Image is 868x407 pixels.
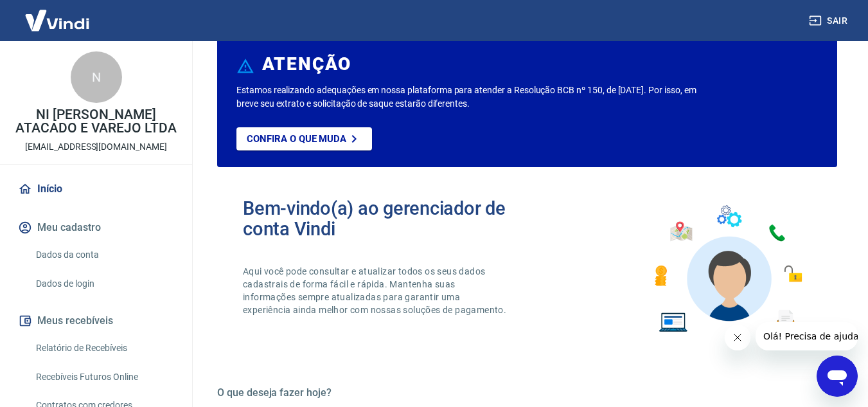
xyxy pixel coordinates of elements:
[817,356,858,397] iframe: Botão para abrir a janela de mensagens
[643,198,811,340] img: Imagem de um avatar masculino com diversos icones exemplificando as funcionalidades do gerenciado...
[8,9,108,19] span: Olá! Precisa de ajuda?
[31,335,177,361] a: Relatório de Recebíveis
[15,213,177,242] button: Meu cadastro
[236,84,702,111] p: Estamos realizando adequações em nossa plataforma para atender a Resolução BCB nº 150, de [DATE]....
[31,242,177,268] a: Dados da conta
[217,386,837,399] h5: O que deseja fazer hoje?
[756,322,858,350] iframe: Mensagem da empresa
[71,51,122,103] div: N
[262,58,351,71] h6: ATENÇÃO
[806,9,853,33] button: Sair
[25,140,167,154] p: [EMAIL_ADDRESS][DOMAIN_NAME]
[15,307,177,335] button: Meus recebíveis
[725,325,750,350] iframe: Fechar mensagem
[10,108,182,135] p: NI [PERSON_NAME] ATACADO E VAREJO LTDA
[247,133,346,145] p: Confira o que muda
[15,175,177,203] a: Início
[236,127,372,150] a: Confira o que muda
[243,265,509,316] p: Aqui você pode consultar e atualizar todos os seus dados cadastrais de forma fácil e rápida. Mant...
[243,198,527,239] h2: Bem-vindo(a) ao gerenciador de conta Vindi
[15,1,99,40] img: Vindi
[31,271,177,297] a: Dados de login
[31,364,177,390] a: Recebíveis Futuros Online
